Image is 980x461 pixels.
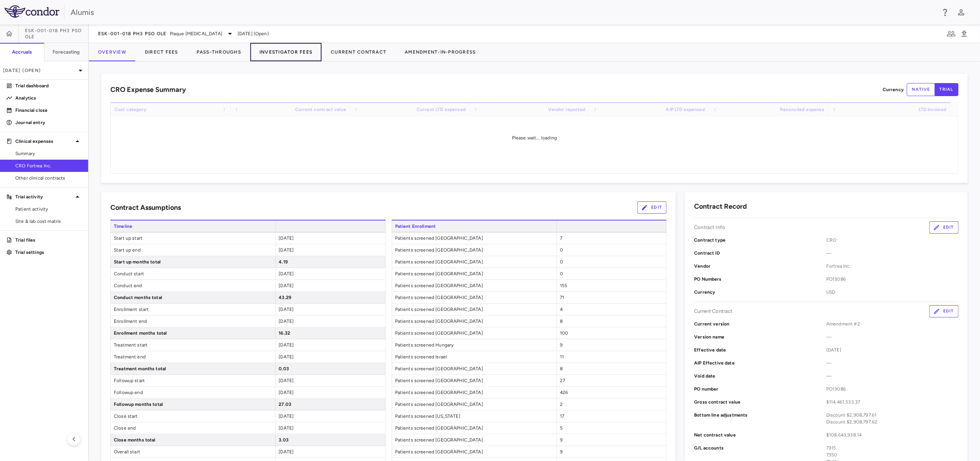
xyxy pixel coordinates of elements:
[560,402,563,407] span: 2
[694,360,826,366] p: AIP Effective date
[279,319,294,324] span: [DATE]
[560,342,563,348] span: 9
[694,289,826,296] p: Currency
[279,378,294,383] span: [DATE]
[826,451,959,458] div: 7350
[136,43,187,61] button: Direct Fees
[560,390,568,395] span: 426
[826,276,959,283] span: PO13086
[560,319,563,324] span: 8
[512,135,557,141] span: Please wait... loading
[15,175,82,181] span: Other clinical contracts
[15,237,82,244] p: Trial files
[238,30,269,37] span: [DATE] (Open)
[279,390,294,395] span: [DATE]
[826,347,959,353] span: [DATE]
[111,422,275,434] span: Close end
[826,418,959,425] div: Discount $2,908,797.62
[279,235,294,241] span: [DATE]
[279,402,291,407] span: 27.03
[637,201,666,214] button: Edit
[826,399,959,405] span: $114,461,533.37
[15,249,82,256] p: Trial settings
[392,316,556,327] span: Patients screened [GEOGRAPHIC_DATA]
[392,221,557,232] span: Patient Enrollment
[111,268,275,280] span: Conduct start
[111,280,275,291] span: Conduct end
[392,434,556,446] span: Patients screened [GEOGRAPHIC_DATA]
[279,295,291,300] span: 43.29
[15,218,82,225] span: Site & lab cost matrix
[279,366,289,371] span: 0.03
[826,432,959,438] span: $108,643,938.14
[392,339,556,351] span: Patients screened Hungary
[111,339,275,351] span: Treatment start
[826,320,959,327] span: Amendment #2
[694,250,826,257] p: Contract ID
[111,399,275,410] span: Followup months total
[3,67,76,74] p: [DATE] (Open)
[187,43,250,61] button: Pass-Throughs
[392,422,556,434] span: Patients screened [GEOGRAPHIC_DATA]
[929,305,959,317] button: Edit
[110,221,276,232] span: Timeline
[71,7,936,18] div: Alumis
[15,107,82,114] p: Financial close
[279,437,289,443] span: 3.03
[560,425,563,431] span: 5
[279,342,294,348] span: [DATE]
[560,330,568,336] span: 100
[279,330,290,336] span: 16.32
[111,232,275,244] span: Start up start
[15,162,82,169] span: CRO Fortrea Inc.
[15,193,73,200] p: Trial activity
[15,82,82,89] p: Trial dashboard
[929,221,959,234] button: Edit
[279,247,294,253] span: [DATE]
[694,347,826,353] p: Effective date
[111,256,275,268] span: Start up months total
[560,354,564,360] span: 11
[560,259,563,265] span: 0
[111,387,275,398] span: Followup end
[826,289,959,296] span: USD
[826,386,959,392] span: PO13086
[694,276,826,283] p: PO Numbers
[15,150,82,157] span: Summary
[111,363,275,374] span: Treatment months total
[392,387,556,398] span: Patients screened [GEOGRAPHIC_DATA]
[560,449,563,454] span: 9
[907,83,935,96] button: native
[694,333,826,340] p: Version name
[392,351,556,363] span: Patients screened Israel
[694,373,826,379] p: Void date
[279,259,288,265] span: 4.19
[694,237,826,244] p: Contract type
[392,232,556,244] span: Patients screened [GEOGRAPHIC_DATA]
[560,295,564,300] span: 71
[694,263,826,270] p: Vendor
[560,247,563,253] span: 0
[392,304,556,315] span: Patients screened [GEOGRAPHIC_DATA]
[110,203,181,213] h6: Contract Assumptions
[392,280,556,291] span: Patients screened [GEOGRAPHIC_DATA]
[53,49,80,56] h6: Forecasting
[826,445,959,451] div: 7315
[15,206,82,213] span: Patient activity
[15,95,82,101] p: Analytics
[560,414,564,419] span: 17
[5,5,59,18] img: logo-full-BYUhSk78.svg
[12,49,32,56] h6: Accruals
[111,351,275,363] span: Treatment end
[826,373,959,379] span: —
[322,43,396,61] button: Current Contract
[392,256,556,268] span: Patients screened [GEOGRAPHIC_DATA]
[110,85,186,95] h6: CRO Expense Summary
[560,271,563,276] span: 0
[111,410,275,422] span: Close start
[111,292,275,303] span: Conduct months total
[111,434,275,446] span: Close months total
[694,432,826,438] p: Net contract value
[694,399,826,405] p: Gross contract value
[883,86,904,93] p: Currency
